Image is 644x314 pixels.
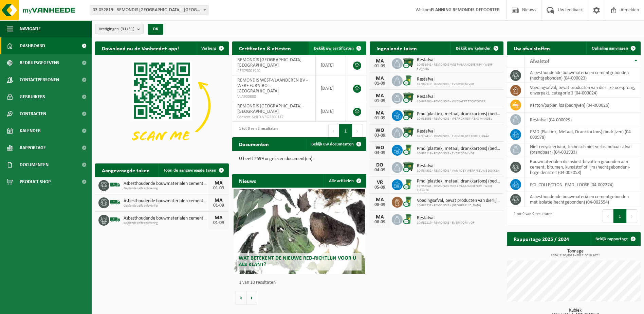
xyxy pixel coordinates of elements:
[525,157,641,177] td: bouwmaterialen die asbest bevatten gebonden aan cement, bitumen, kunststof of lijm (hechtgebonden...
[525,142,641,157] td: niet recycleerbaar, technisch niet verbrandbaar afval (brandbaar) (04-001933)
[417,82,475,86] span: 10-982119 - REMONDIS - EVERYCOM VOF
[316,101,346,122] td: [DATE]
[201,46,216,51] span: Verberg
[124,221,208,225] span: Geplande zelfaanlevering
[237,78,308,94] span: REMONDIS WEST-VLAANDEREN BV - WERF FURNIBO - [GEOGRAPHIC_DATA]
[212,221,225,225] div: 01-09
[212,186,225,191] div: 01-09
[590,232,640,246] a: Bekijk rapportage
[95,24,144,34] button: Vestigingen(31/31)
[212,203,225,208] div: 01-09
[99,24,134,34] span: Vestigingen
[417,94,485,100] span: Restafval
[627,209,637,223] button: Next
[373,145,387,151] div: WO
[417,111,500,117] span: Pmd (plastiek, metaal, drankkartons) (bedrijven)
[592,46,628,51] span: Ophaling aanvragen
[124,181,208,187] span: Asbesthoudende bouwmaterialen cementgebonden (hechtgebonden)
[373,214,387,220] div: MA
[417,100,485,104] span: 10-992696 - REMONDIS - WYCKAERT TECHTOWER
[158,163,228,177] a: Toon de aangevraagde taken
[373,93,387,99] div: MA
[510,209,552,224] div: 1 tot 9 van 9 resultaten
[20,71,59,88] span: Contactpersonen
[316,55,346,75] td: [DATE]
[370,41,424,55] h2: Ingeplande taken
[456,46,491,51] span: Bekijk uw kalender
[212,198,225,203] div: MA
[403,196,414,207] img: WB-0240-CU
[306,137,366,151] a: Bekijk uw documenten
[232,137,276,151] h2: Documenten
[373,116,387,121] div: 01-09
[417,77,475,82] span: Restafval
[417,184,500,192] span: 10-956941 - REMONDIS WEST-VLAANDEREN BV - WERF FURNIBO
[328,124,339,138] button: Previous
[417,134,489,138] span: 10-978417 - REMONDIS - FURNIBO GESTICHTSTRAAT
[417,129,489,134] span: Restafval
[20,173,51,190] span: Product Shop
[20,20,41,37] span: Navigatie
[212,180,225,186] div: MA
[417,179,500,184] span: Pmd (plastiek, metaal, drankkartons) (bedrijven)
[417,57,500,63] span: Restafval
[237,57,304,68] span: REMONDIS [GEOGRAPHIC_DATA] - [GEOGRAPHIC_DATA]
[124,187,208,191] span: Geplande zelfaanlevering
[164,168,216,173] span: Toon de aangevraagde taken
[507,232,576,245] h2: Rapportage 2025 / 2024
[373,81,387,86] div: 01-09
[373,58,387,64] div: MA
[95,55,229,156] img: Download de VHEPlus App
[324,174,366,188] a: Alle artikelen
[525,68,641,83] td: asbesthoudende bouwmaterialen cementgebonden (hechtgebonden) (04-000023)
[373,197,387,203] div: MA
[403,74,414,86] img: WB-0240-CU
[373,64,387,69] div: 01-09
[196,41,228,55] button: Verberg
[586,41,640,55] a: Ophaling aanvragen
[236,291,246,304] button: Vorige
[109,179,121,191] img: BL-SO-LV
[95,163,157,177] h2: Aangevraagde taken
[373,76,387,81] div: MA
[373,128,387,133] div: WO
[239,157,359,161] p: U heeft 2599 ongelezen document(en).
[525,98,641,112] td: karton/papier, los (bedrijven) (04-000026)
[352,124,363,138] button: Next
[246,291,257,304] button: Volgende
[417,146,500,152] span: Pmd (plastiek, metaal, drankkartons) (bedrijven)
[417,221,475,225] span: 10-982119 - REMONDIS - EVERYCOM VOF
[373,220,387,225] div: 08-09
[237,104,304,114] span: REMONDIS [GEOGRAPHIC_DATA] - [GEOGRAPHIC_DATA]
[316,75,346,101] td: [DATE]
[373,168,387,173] div: 04-09
[373,110,387,116] div: MA
[236,123,278,138] div: 1 tot 3 van 3 resultaten
[373,133,387,138] div: 03-09
[373,151,387,155] div: 03-09
[450,41,503,55] a: Bekijk uw kalender
[403,57,414,69] img: WB-1100-CU
[239,280,363,285] p: 1 van 10 resultaten
[20,37,45,54] span: Dashboard
[525,192,641,207] td: asbesthoudende bouwmaterialen cementgebonden met isolatie(hechtgebonden) (04-002554)
[507,41,557,55] h2: Uw afvalstoffen
[232,174,263,187] h2: Nieuws
[417,169,499,173] span: 10-984532 - REMONDIS - VAN ROEY WERF NIEUWE DOKKEN
[403,109,414,121] img: WB-1100-CU
[417,152,500,156] span: 10-982119 - REMONDIS - EVERYCOM VOF
[373,99,387,103] div: 01-09
[339,124,352,138] button: 1
[373,185,387,190] div: 05-09
[403,126,414,138] img: WB-1100-CU
[417,63,500,71] span: 10-956941 - REMONDIS WEST-VLAANDEREN BV - WERF FURNIBO
[121,27,134,31] count: (31/31)
[124,198,208,204] span: Asbesthoudende bouwmaterialen cementgebonden (hechtgebonden)
[90,5,208,15] span: 03-052819 - REMONDIS WEST-VLAANDEREN - OOSTENDE
[417,198,500,204] span: Voedingsafval, bevat producten van dierlijke oorsprong, onverpakt, categorie 3
[530,59,549,64] span: Afvalstof
[212,215,225,221] div: MA
[95,41,186,55] h2: Download nu de Vanheede+ app!
[239,256,356,267] span: Wat betekent de nieuwe RED-richtlijn voor u als klant?
[403,92,414,103] img: WB-1100-CU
